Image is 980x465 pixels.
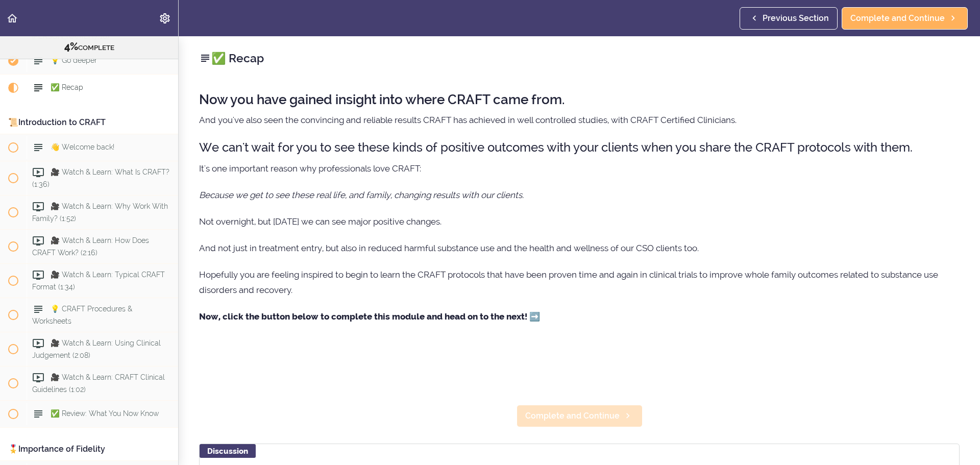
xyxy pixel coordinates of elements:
span: 4% [64,40,78,53]
a: Complete and Continue [517,405,643,427]
svg: Back to course curriculum [6,12,18,25]
span: Previous Section [763,12,829,25]
span: ✅ Review: What You Now Know [51,409,159,418]
p: Not overnight, but [DATE] we can see major positive changes. [199,214,960,229]
p: And not just in treatment entry, but also in reduced harmful substance use and the health and wel... [199,240,960,256]
div: COMPLETE [13,40,165,54]
a: Complete and Continue [842,7,968,30]
span: 🎥 Watch & Learn: Why Work With Family? (1:52) [32,202,168,222]
span: ✅ Recap [51,83,83,91]
span: Complete and Continue [525,410,620,422]
span: 🎥 Watch & Learn: How Does CRAFT Work? (2:16) [32,236,149,256]
p: Hopefully you are feeling inspired to begin to learn the CRAFT protocols that have been proven ti... [199,267,960,298]
strong: Now, click the button below to complete this module and head on to the next! ➡️ [199,311,540,322]
em: Because we get to see these real life, and family, changing results with our clients. [199,190,524,200]
svg: Settings Menu [159,12,171,25]
span: Complete and Continue [850,12,945,25]
p: It's one important reason why professionals love CRAFT: [199,161,960,176]
div: Discussion [200,444,256,458]
span: 👋 Welcome back! [51,143,114,151]
h2: ✅ Recap [199,50,960,67]
h2: Now you have gained insight into where CRAFT came from. [199,92,960,107]
span: 💡 Go deeper [51,56,97,64]
h3: We can't wait for you to see these kinds of positive outcomes with your clients when you share th... [199,139,960,156]
span: 🎥 Watch & Learn: What Is CRAFT? (1:36) [32,168,169,188]
span: 🎥 Watch & Learn: CRAFT Clinical Guidelines (1:02) [32,373,165,393]
p: And you've also seen the convincing and reliable results CRAFT has achieved in well controlled st... [199,112,960,128]
a: Previous Section [740,7,838,30]
span: 🎥 Watch & Learn: Using Clinical Judgement (2:08) [32,339,161,359]
span: 💡 CRAFT Procedures & Worksheets [32,305,132,325]
span: 🎥 Watch & Learn: Typical CRAFT Format (1:34) [32,271,165,290]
